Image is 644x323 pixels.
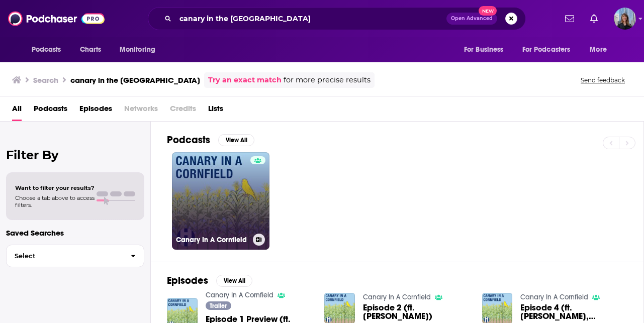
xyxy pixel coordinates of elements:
a: Try an exact match [208,74,282,86]
a: Canary In A Cornfield [172,152,269,250]
span: Trailer [210,303,227,309]
span: Credits [170,100,196,121]
button: Show profile menu [614,8,636,30]
a: Lists [208,100,223,121]
a: EpisodesView All [167,274,252,287]
button: View All [218,134,254,146]
a: Canary In A Cornfield [363,293,431,301]
span: More [590,43,607,57]
span: Select [7,253,123,259]
span: Choose a tab above to access filters. [15,194,95,208]
h2: Podcasts [167,134,210,146]
span: For Business [464,43,504,57]
span: Monitoring [120,43,155,57]
span: Logged in as j.bohrson [614,8,636,30]
button: Send feedback [578,76,628,84]
a: Episodes [79,100,112,121]
span: Podcasts [32,43,61,57]
p: Saved Searches [6,228,144,238]
h3: Search [33,75,58,85]
a: Charts [73,40,108,59]
button: open menu [583,40,619,59]
input: Search podcasts, credits, & more... [175,11,446,27]
button: Select [6,245,144,267]
a: Show notifications dropdown [561,10,578,27]
div: Search podcasts, credits, & more... [148,7,526,30]
h3: canary in the [GEOGRAPHIC_DATA] [70,75,200,85]
span: Charts [80,43,102,57]
button: open menu [457,40,516,59]
span: for more precise results [284,74,371,86]
a: All [12,100,22,121]
button: open menu [516,40,585,59]
img: User Profile [614,8,636,30]
span: Open Advanced [451,16,493,21]
span: Episode 2 (ft. [PERSON_NAME]) [363,303,470,320]
span: New [479,6,497,16]
a: Episode 4 (ft. Aaron Lehman, Colleen Fowle, Amy Kahler, and Audrey E. Tran Lam) [520,303,627,320]
a: Podcasts [34,100,67,121]
a: Episode 2 (ft. Dr. Christopher Gobler) [363,303,470,320]
span: Want to filter your results? [15,184,95,191]
button: View All [216,275,252,287]
h2: Filter By [6,148,144,162]
a: PodcastsView All [167,134,254,146]
button: Open AdvancedNew [446,13,497,25]
h2: Episodes [167,274,208,287]
a: Canary In A Cornfield [206,291,273,299]
span: Episode 4 (ft. [PERSON_NAME], [PERSON_NAME], [PERSON_NAME], and [PERSON_NAME] [PERSON_NAME]) [520,303,627,320]
span: Networks [124,100,158,121]
button: open menu [113,40,168,59]
h3: Canary In A Cornfield [176,236,249,244]
a: Show notifications dropdown [586,10,602,27]
img: Podchaser - Follow, Share and Rate Podcasts [8,9,105,28]
button: open menu [25,40,74,59]
a: Canary In A Cornfield [520,293,588,301]
span: For Podcasters [522,43,571,57]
